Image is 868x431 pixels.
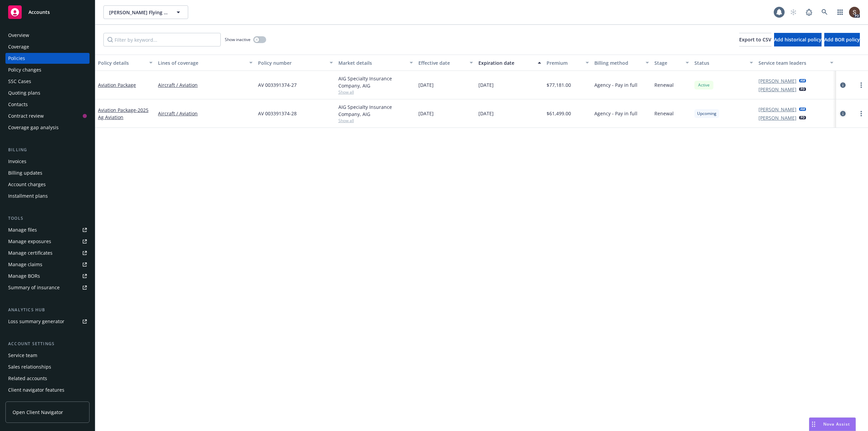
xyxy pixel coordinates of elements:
span: Export to CSV [739,36,771,43]
div: Policy number [258,59,325,66]
div: Expiration date [478,59,534,66]
a: Service team [5,350,90,361]
span: [DATE] [418,110,434,117]
a: Installment plans [5,191,90,201]
div: Service team leaders [758,59,826,66]
button: Lines of coverage [155,55,255,71]
button: Add historical policy [774,33,822,46]
button: Effective date [416,55,476,71]
div: Manage files [8,224,37,235]
span: $61,499.00 [547,110,571,117]
div: Account charges [8,179,46,190]
span: Accounts [28,9,50,15]
a: SSC Cases [5,76,90,87]
img: photo [849,7,860,18]
a: Summary of insurance [5,282,90,293]
div: AIG Specialty Insurance Company, AIG [338,103,413,118]
div: Invoices [8,156,26,167]
div: Account settings [5,340,90,347]
div: Client navigator features [8,385,64,395]
a: Client navigator features [5,385,90,395]
span: [DATE] [478,110,494,117]
a: Overview [5,30,90,41]
span: Active [697,82,711,88]
span: $77,181.00 [547,81,571,89]
div: Stage [654,59,682,66]
div: Sales relationships [8,361,51,372]
span: Show inactive [225,37,251,42]
div: Status [694,59,746,66]
a: Manage certificates [5,248,90,258]
span: Upcoming [697,111,716,117]
span: Show all [338,118,413,123]
div: Analytics hub [5,307,90,313]
a: Manage BORs [5,271,90,281]
a: [PERSON_NAME] [758,77,796,84]
span: AV 003391374-28 [258,110,297,117]
div: SSC Cases [8,76,31,87]
div: Coverage [8,41,29,52]
span: Open Client Navigator [13,409,63,416]
a: Loss summary generator [5,316,90,327]
span: Agency - Pay in full [594,110,637,117]
a: Aviation Package [98,82,136,88]
div: AIG Specialty Insurance Company, AIG [338,75,413,89]
div: Contract review [8,111,44,121]
div: Policy details [98,59,145,66]
div: Lines of coverage [158,59,245,66]
span: [DATE] [478,81,494,89]
a: Manage claims [5,259,90,270]
button: Nova Assist [809,417,856,431]
a: Report a Bug [802,5,816,19]
span: Nova Assist [823,421,850,427]
span: Add BOR policy [824,36,860,43]
div: Contacts [8,99,28,110]
button: Add BOR policy [824,33,860,46]
a: Manage files [5,224,90,235]
a: Aircraft / Aviation [158,110,253,117]
div: Market details [338,59,406,66]
div: Coverage gap analysis [8,122,59,133]
div: Related accounts [8,373,47,384]
div: Manage certificates [8,248,53,258]
div: Effective date [418,59,466,66]
a: [PERSON_NAME] [758,106,796,113]
div: Policy changes [8,64,41,75]
div: Overview [8,30,29,41]
span: [DATE] [418,81,434,89]
a: circleInformation [839,81,847,89]
a: Billing updates [5,168,90,178]
a: Start snowing [787,5,800,19]
button: Billing method [592,55,652,71]
a: Manage exposures [5,236,90,247]
span: [PERSON_NAME] Flying Service Inc (Commercial) [109,9,168,16]
a: Aircraft / Aviation [158,81,253,89]
a: Policy changes [5,64,90,75]
a: Account charges [5,179,90,190]
button: Premium [544,55,592,71]
div: Manage exposures [8,236,51,247]
a: circleInformation [839,110,847,118]
div: Policies [8,53,25,64]
div: Billing updates [8,168,42,178]
a: Coverage gap analysis [5,122,90,133]
a: [PERSON_NAME] [758,114,796,121]
button: Policy details [95,55,155,71]
a: Accounts [5,3,90,22]
span: AV 003391374-27 [258,81,297,89]
div: Quoting plans [8,87,40,98]
span: - 2025 Ag Aviation [98,107,149,120]
a: Coverage [5,41,90,52]
div: Manage claims [8,259,42,270]
div: Billing method [594,59,642,66]
div: Billing [5,146,90,153]
a: Search [818,5,831,19]
a: Quoting plans [5,87,90,98]
a: Related accounts [5,373,90,384]
div: Loss summary generator [8,316,64,327]
div: Service team [8,350,37,361]
div: Premium [547,59,582,66]
a: Invoices [5,156,90,167]
a: Sales relationships [5,361,90,372]
div: Manage BORs [8,271,40,281]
